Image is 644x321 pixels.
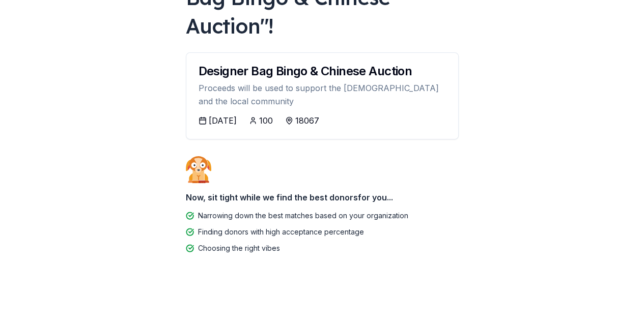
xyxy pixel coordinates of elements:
[186,187,459,208] div: Now, sit tight while we find the best donors for you...
[198,226,364,238] div: Finding donors with high acceptance percentage
[259,114,273,127] div: 100
[295,114,319,127] div: 18067
[199,65,446,77] div: Designer Bag Bingo & Chinese Auction
[198,242,280,254] div: Choosing the right vibes
[209,114,237,127] div: [DATE]
[199,81,446,108] div: Proceeds will be used to support the [DEMOGRAPHIC_DATA] and the local community
[186,156,211,183] img: Dog waiting patiently
[198,210,408,222] div: Narrowing down the best matches based on your organization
